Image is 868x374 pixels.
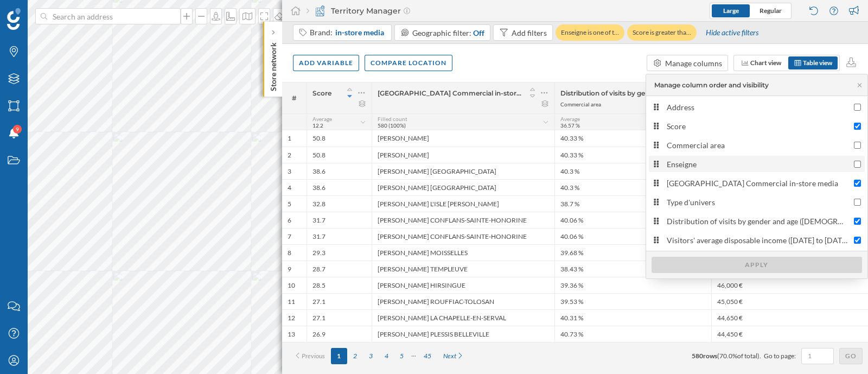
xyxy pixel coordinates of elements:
div: 40.31 % [554,309,711,326]
div: 40.3 % [554,179,711,195]
div: 40.06 % [554,212,711,228]
input: Enseigne [854,161,861,168]
div: Off [473,27,484,39]
div: 4 [288,183,291,192]
div: Type d'univers [667,196,848,208]
div: 12 [288,314,295,322]
span: rows [703,352,717,360]
div: Enseigne is one of t… [556,24,624,41]
div: Hide active filters [700,23,765,42]
span: # [288,93,301,103]
div: 40.06 % [554,228,711,244]
div: 31.7 [307,228,372,244]
input: Score [854,123,861,130]
div: 38.43 % [554,261,711,277]
div: Commercial area [667,140,848,151]
div: [GEOGRAPHIC_DATA] Commercial in-store media [667,178,848,189]
div: 45,050 € [711,293,868,309]
div: [PERSON_NAME] HIRSINGUE [372,277,554,293]
div: 44,450 € [711,326,868,342]
div: 29.3 [307,244,372,261]
div: 8 [288,249,291,257]
span: Distribution of visits by gender and age ([DEMOGRAPHIC_DATA][DATE] to [DATE]) [560,89,679,97]
input: Commercial area [854,142,861,149]
span: of total). [737,352,761,360]
div: Enseigne [667,159,848,170]
span: Average [312,116,332,122]
div: 39.68 % [554,244,711,261]
span: Assistance [17,8,70,17]
input: Type d'univers [854,199,861,206]
p: Store network [268,38,279,91]
div: [PERSON_NAME] [372,130,554,147]
div: 38.7 % [554,195,711,212]
span: Score [312,89,331,97]
div: 10 [288,281,295,290]
img: Geoblink Logo [7,8,21,30]
span: 70.0% [719,352,737,360]
div: Visitors' average disposable income ([DATE] to [DATE]) [667,234,848,246]
div: [PERSON_NAME] [372,147,554,163]
div: Address [667,102,848,113]
div: 28.5 [307,277,372,293]
img: territory-manager.svg [315,5,325,16]
div: 9 [288,265,291,274]
div: 31.7 [307,212,372,228]
span: ( [717,352,719,360]
span: 580 (100%) [378,122,406,129]
div: Score [667,121,848,132]
div: Manage columns [665,58,722,69]
div: [PERSON_NAME] PLESSIS BELLEVILLE [372,326,554,342]
div: 28.7 [307,261,372,277]
span: Average [560,116,580,122]
span: Large [723,7,739,15]
div: 39.53 % [554,293,711,309]
div: 11 [288,297,295,306]
div: [PERSON_NAME] [GEOGRAPHIC_DATA] [372,179,554,195]
div: [PERSON_NAME] LA CHAPELLE-EN-SERVAL [372,309,554,326]
div: [PERSON_NAME] ROUFFIAC-TOLOSAN [372,293,554,309]
div: [PERSON_NAME] [GEOGRAPHIC_DATA] [372,163,554,179]
div: 6 [288,216,291,225]
div: 32.8 [307,195,372,212]
span: 9 [16,124,19,135]
span: [GEOGRAPHIC_DATA] Commercial in-store media [378,89,522,97]
div: 44,650 € [711,309,868,326]
div: 38.6 [307,163,372,179]
div: 27.1 [307,293,372,309]
div: [PERSON_NAME] MOISSELLES [372,244,554,261]
div: [PERSON_NAME] TEMPLEUVE [372,261,554,277]
div: 50.8 [307,147,372,163]
div: 40.33 % [554,147,711,163]
div: [PERSON_NAME] CONFLANS-SAINTE-HONORINE [372,228,554,244]
span: in-store media [335,27,384,38]
span: 12.2 [312,122,323,129]
div: 40.33 % [554,130,711,147]
div: 13 [288,330,295,339]
div: 27.1 [307,309,372,326]
div: 46,000 € [711,277,868,293]
div: Score is greater tha… [627,24,697,41]
span: Regular [759,7,782,15]
span: Table view [803,59,832,67]
div: 39.36 % [554,277,711,293]
div: 40.3 % [554,163,711,179]
span: 36.57 % [560,122,580,129]
input: Address [854,104,861,111]
div: Manage column order and visibility [654,80,769,90]
div: 5 [288,200,291,208]
div: 38.6 [307,179,372,195]
div: [PERSON_NAME] L'ISLE [PERSON_NAME] [372,195,554,212]
span: Go to page: [764,351,796,361]
div: 7 [288,232,291,241]
span: Chart view [750,59,781,67]
div: [PERSON_NAME] CONFLANS-SAINTE-HONORINE [372,212,554,228]
div: 40.73 % [554,326,711,342]
span: Geographic filter: [412,28,471,37]
span: Filled count [378,116,407,122]
div: Territory Manager [307,5,410,16]
input: Visitors' average disposable income ([DATE] to [DATE]) [854,237,861,244]
div: Distribution of visits by gender and age ([DEMOGRAPHIC_DATA][DATE] to [DATE]) [667,215,848,227]
div: 50.8 [307,130,372,147]
div: Commercial area [560,100,601,108]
